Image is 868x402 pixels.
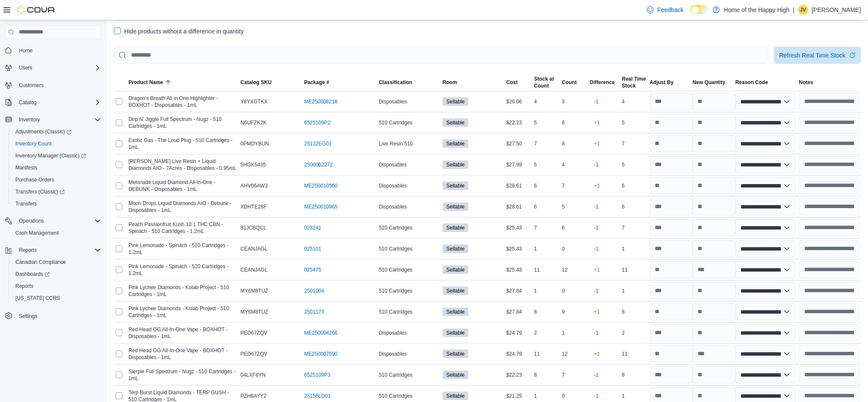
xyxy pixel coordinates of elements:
[12,269,53,279] a: Dashboards
[561,139,588,149] div: 8
[377,139,441,149] div: Live Resin 510
[304,372,331,378] a: 6525109P3
[447,119,465,127] span: Sellable
[533,265,561,275] div: 11
[505,97,533,107] div: $26.06
[533,349,561,359] div: 11
[128,116,237,130] span: Drip N' Jiggle Full Spectrum - Nugz - 510 Cartridges - 1mL
[594,393,599,399] p: -1
[19,313,37,320] span: Settings
[594,266,600,273] p: +1
[447,140,465,148] span: Sellable
[620,244,648,254] div: 1
[15,80,47,91] a: Customers
[443,371,469,379] span: Sellable
[691,5,709,14] input: Dark Mode
[9,186,104,198] a: Transfers (Classic)
[561,97,588,107] div: 3
[561,391,588,401] div: 0
[561,118,588,128] div: 6
[774,47,861,64] button: Refresh Real Time Stock
[15,152,86,159] span: Inventory Manager (Classic)
[241,119,267,126] span: N6UFZK2K
[594,351,600,357] p: +1
[443,79,457,86] span: Room
[2,215,104,227] button: Operations
[15,259,66,266] span: Canadian Compliance
[9,292,104,304] button: [US_STATE] CCRS
[533,118,561,128] div: 5
[443,160,469,169] span: Sellable
[9,138,104,150] button: Inventory Count
[505,223,533,233] div: $25.43
[15,45,101,56] span: Home
[9,268,104,280] a: Dashboards
[15,63,36,73] button: Users
[447,266,465,274] span: Sellable
[447,392,465,400] span: Sellable
[9,227,104,239] button: Cash Management
[9,162,104,174] button: Manifests
[594,98,599,105] p: -1
[377,328,441,338] div: Disposables
[779,51,846,60] span: Refresh Real Time Stock
[443,350,469,358] span: Sellable
[12,163,41,173] a: Manifests
[505,265,533,275] div: $25.43
[620,307,648,317] div: 8
[736,79,769,86] span: Reason Code
[377,160,441,170] div: Disposables
[9,126,104,138] a: Adjustments (Classic)
[2,309,104,322] button: Settings
[17,6,56,14] img: Cova
[15,128,72,135] span: Adjustments (Classic)
[534,76,555,82] div: Stock at
[304,245,322,252] a: 025101
[594,140,600,147] p: +1
[12,127,101,137] span: Adjustments (Classic)
[19,82,44,89] span: Customers
[620,223,648,233] div: 7
[533,244,561,254] div: 1
[377,370,441,380] div: 510 Cartridges
[377,349,441,359] div: Disposables
[620,370,648,380] div: 8
[533,391,561,401] div: 1
[447,203,465,211] span: Sellable
[2,114,104,126] button: Inventory
[128,221,237,235] span: Peach Passionfruit Kush 10:1 THC:CBN - Spinach - 510 Cartridges - 1.2mL
[443,203,469,211] span: Sellable
[12,269,101,279] span: Dashboards
[12,281,101,291] span: Reports
[622,76,646,89] span: Real Time Stock
[505,202,533,212] div: $28.61
[15,310,101,321] span: Settings
[19,116,40,123] span: Inventory
[561,244,588,254] div: 0
[620,349,648,359] div: 11
[443,287,469,295] span: Sellable
[15,97,40,108] button: Catalog
[15,176,54,183] span: Purchase Orders
[507,79,518,86] span: Cost
[9,174,104,186] button: Purchase Orders
[443,245,469,253] span: Sellable
[590,79,615,86] div: Difference
[620,139,648,149] div: 7
[812,5,861,15] p: [PERSON_NAME]
[447,98,465,106] span: Sellable
[15,80,101,91] span: Customers
[533,139,561,149] div: 7
[9,150,104,162] a: Inventory Manager (Classic)
[12,163,101,173] span: Manifests
[12,199,40,209] a: Transfers
[304,287,325,294] a: 2501004
[505,160,533,170] div: $27.99
[505,118,533,128] div: $22.23
[128,305,237,319] span: Pink Lychee Diamonds - Kolab Project - 510 Cartridges - 1mL
[304,224,322,231] a: 023241
[620,181,648,191] div: 6
[15,295,60,302] span: [US_STATE] CCRS
[793,5,795,15] p: |
[533,202,561,212] div: 6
